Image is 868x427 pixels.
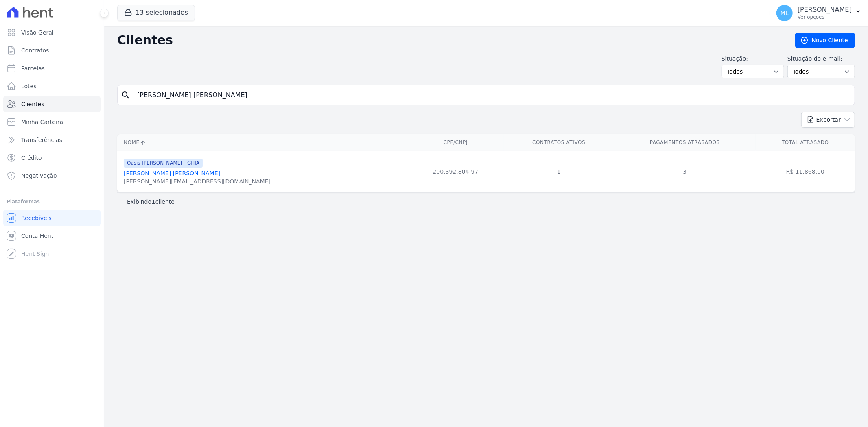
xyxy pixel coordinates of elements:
[798,14,852,20] p: Ver opções
[3,228,101,244] a: Conta Hent
[504,134,614,151] th: Contratos Ativos
[21,82,37,90] span: Lotes
[3,150,101,166] a: Crédito
[132,87,851,103] input: Buscar por nome, CPF ou e-mail
[117,33,782,48] h2: Clientes
[121,90,131,100] i: search
[3,210,101,226] a: Recebíveis
[21,118,63,126] span: Minha Carteira
[21,100,44,108] span: Clientes
[407,134,504,151] th: CPF/CNPJ
[3,60,101,76] a: Parcelas
[21,232,53,240] span: Conta Hent
[21,136,62,144] span: Transferências
[21,154,42,162] span: Crédito
[127,198,175,206] p: Exibindo cliente
[124,177,271,185] div: [PERSON_NAME][EMAIL_ADDRESS][DOMAIN_NAME]
[117,5,195,20] button: 13 selecionados
[3,24,101,41] a: Visão Geral
[787,54,855,63] label: Situação do e-mail:
[614,134,756,151] th: Pagamentos Atrasados
[3,168,101,184] a: Negativação
[504,151,614,192] td: 1
[407,151,504,192] td: 200.392.804-97
[3,42,101,59] a: Contratos
[21,214,52,222] span: Recebíveis
[151,198,155,205] b: 1
[801,112,855,128] button: Exportar
[21,46,49,54] span: Contratos
[722,54,784,63] label: Situação:
[117,134,407,151] th: Nome
[770,2,868,24] button: ML [PERSON_NAME] Ver opções
[614,151,756,192] td: 3
[3,132,101,148] a: Transferências
[3,96,101,112] a: Clientes
[756,134,855,151] th: Total Atrasado
[3,78,101,94] a: Lotes
[21,64,45,72] span: Parcelas
[124,170,220,176] a: [PERSON_NAME] [PERSON_NAME]
[21,28,54,37] span: Visão Geral
[795,33,855,48] a: Novo Cliente
[781,10,789,16] span: ML
[21,172,57,180] span: Negativação
[798,6,852,14] p: [PERSON_NAME]
[3,114,101,130] a: Minha Carteira
[7,197,97,207] div: Plataformas
[756,151,855,192] td: R$ 11.868,00
[124,159,203,168] span: Oasis [PERSON_NAME] - GHIA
